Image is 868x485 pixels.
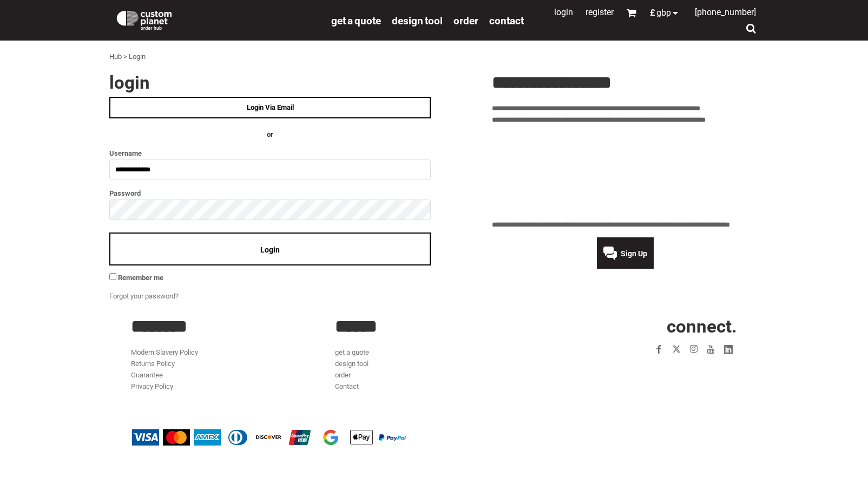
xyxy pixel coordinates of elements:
[379,434,406,441] img: PayPal
[588,364,737,377] iframe: Customer reviews powered by Trustpilot
[109,292,179,300] a: Forgot your password?
[225,429,252,446] img: Diners Club
[131,371,163,379] a: Guarantee
[131,360,175,368] a: Returns Policy
[109,273,116,280] input: Remember me
[453,14,478,26] a: order
[695,7,756,17] span: [PHONE_NUMBER]
[286,429,313,446] img: China UnionPay
[194,429,221,446] img: American Express
[335,360,369,368] a: design tool
[118,274,163,282] span: Remember me
[109,187,431,200] label: Password
[453,15,478,27] span: order
[131,382,173,390] a: Privacy Policy
[586,7,614,17] a: Register
[255,429,282,446] img: Discover
[650,9,656,17] span: £
[392,14,443,26] a: design tool
[109,147,431,160] label: Username
[132,429,159,446] img: Visa
[489,15,524,27] span: Contact
[109,129,431,141] h4: OR
[131,348,198,356] a: Modern Slavery Policy
[247,103,294,111] span: Login Via Email
[392,15,443,27] span: design tool
[129,51,146,63] div: Login
[489,14,524,26] a: Contact
[109,3,326,35] a: Custom Planet
[335,371,351,379] a: order
[109,74,431,91] h2: Login
[335,348,369,356] a: get a quote
[621,249,647,258] span: Sign Up
[317,429,344,446] img: Google Pay
[335,382,359,390] a: Contact
[109,52,122,61] a: Hub
[260,245,280,254] span: Login
[540,317,737,335] h2: CONNECT.
[331,15,381,27] span: get a quote
[492,132,759,213] iframe: Customer reviews powered by Trustpilot
[554,7,573,17] a: Login
[656,9,671,17] span: GBP
[109,97,431,118] a: Login Via Email
[163,429,190,446] img: Mastercard
[115,8,174,30] img: Custom Planet
[331,14,381,26] a: get a quote
[348,429,375,446] img: Apple Pay
[123,51,127,63] div: >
